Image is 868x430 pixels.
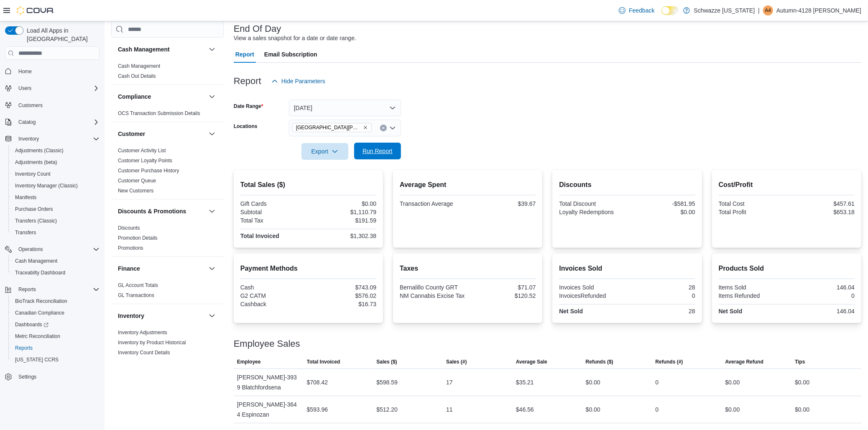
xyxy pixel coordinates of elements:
a: Dashboards [8,319,103,330]
span: Reports [18,286,36,293]
div: Autumn-4128 Mares [763,5,773,15]
button: Discounts & Promotions [207,206,217,216]
span: Reports [15,345,33,351]
button: Inventory Manager (Classic) [8,180,103,192]
span: Manifests [12,192,100,202]
div: 28 [629,308,695,315]
span: Customer Queue [118,177,156,184]
a: Settings [15,372,40,382]
button: Reports [15,284,39,294]
span: GL Transactions [118,292,154,299]
div: Items Sold [719,284,785,291]
h3: Customer [118,130,145,138]
span: Home [15,66,100,76]
a: BioTrack Reconciliation [12,296,71,306]
button: Inventory [2,133,103,145]
a: Promotions [118,245,143,251]
h2: Invoices Sold [559,264,695,274]
span: Hide Parameters [281,77,325,85]
button: Users [2,82,103,94]
span: Operations [18,246,43,253]
div: $0.00 [586,404,600,415]
a: Customer Activity List [118,148,166,154]
button: Reports [8,342,103,354]
a: Purchase Orders [12,204,56,214]
span: Traceabilty Dashboard [15,269,65,276]
div: $0.00 [795,377,809,387]
div: -$581.95 [629,200,695,207]
a: Inventory by Product Historical [118,340,186,346]
div: $191.59 [310,217,376,224]
h2: Average Spent [400,180,536,190]
h3: Report [234,76,261,86]
a: Adjustments (Classic) [12,146,67,156]
div: $39.67 [470,200,536,207]
h3: Employee Sales [234,339,300,349]
div: $512.20 [376,404,398,415]
button: Canadian Compliance [8,307,103,319]
h2: Discounts [559,180,695,190]
div: $457.61 [788,200,855,207]
span: Customers [18,102,43,109]
div: $593.96 [307,404,328,415]
button: Catalog [15,117,39,127]
span: Inventory Manager (Classic) [15,182,78,189]
h2: Cost/Profit [719,180,855,190]
span: [GEOGRAPHIC_DATA][PERSON_NAME] [296,123,361,132]
button: Customer [118,130,205,138]
a: GL Account Totals [118,282,158,288]
nav: Complex example [5,61,100,404]
span: Sales ($) [376,358,397,365]
div: Cash Management [111,61,224,84]
a: GL Transactions [118,292,154,298]
span: Refunds ($) [586,358,613,365]
span: Transfers (Classic) [12,216,100,226]
span: Cash Management [15,258,57,264]
a: Metrc Reconciliation [12,331,64,341]
button: Remove EV09 Montano Plaza from selection in this group [363,125,368,130]
button: Catalog [2,116,103,128]
span: Traceabilty Dashboard [12,268,100,278]
span: Catalog [15,117,100,127]
button: Hide Parameters [268,73,329,90]
div: $1,302.38 [310,233,376,239]
span: Metrc Reconciliation [12,331,100,341]
span: Average Refund [725,358,763,365]
a: Customer Purchase History [118,168,179,174]
span: Cash Management [12,256,100,266]
button: Cash Management [207,44,217,54]
span: Canadian Compliance [15,310,64,316]
button: Settings [2,371,103,383]
span: Operations [15,244,100,254]
h3: Compliance [118,92,151,101]
div: Customer [111,146,224,199]
span: OCS Transaction Submission Details [118,110,200,117]
span: Dashboards [15,321,49,328]
div: 0 [656,404,659,415]
div: $0.00 [795,404,809,415]
button: Customer [207,129,217,139]
span: Tips [795,358,805,365]
span: Feedback [629,6,654,15]
span: Adjustments (Classic) [15,147,64,154]
button: Inventory [207,311,217,321]
span: Transfers [15,229,36,236]
button: Clear input [380,125,387,131]
span: Cash Management [118,63,160,69]
button: Metrc Reconciliation [8,330,103,342]
span: Average Sale [516,358,547,365]
button: Operations [2,243,103,255]
div: Total Profit [719,209,785,215]
span: Customer Purchase History [118,167,179,174]
a: Inventory On Hand by Package [118,360,188,366]
span: Inventory Count Details [118,349,170,356]
span: BioTrack Reconciliation [12,296,100,306]
button: Finance [118,264,205,273]
a: Transfers (Classic) [12,216,60,226]
input: Dark Mode [661,6,679,15]
p: | [758,5,760,15]
a: Inventory Count [12,169,54,179]
div: 0 [656,377,659,387]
